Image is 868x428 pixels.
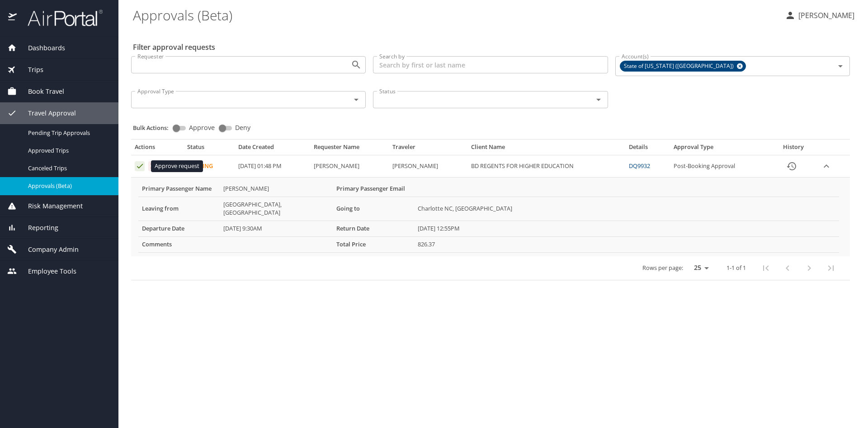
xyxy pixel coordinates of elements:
[235,125,250,131] span: Deny
[131,143,184,155] th: Actions
[687,261,712,274] select: rows per page
[781,7,858,24] button: [PERSON_NAME]
[184,143,235,155] th: Status
[771,143,816,155] th: History
[642,265,683,271] p: Rows per page:
[670,143,771,155] th: Approval Type
[620,61,746,72] div: State of [US_STATE] ([GEOGRAPHIC_DATA])
[333,236,414,252] th: Total Price
[8,9,18,27] img: icon-airportal.png
[414,197,839,221] td: Charlotte NC, [GEOGRAPHIC_DATA]
[235,155,310,178] td: [DATE] 01:48 PM
[148,161,158,171] button: Deny request
[17,245,79,255] span: Company Admin
[184,155,235,178] td: Pending
[350,93,363,106] button: Open
[17,266,76,276] span: Employee Tools
[414,236,839,252] td: 826.37
[17,65,43,75] span: Trips
[133,40,215,54] h2: Filter approval requests
[220,197,333,221] td: [GEOGRAPHIC_DATA], [GEOGRAPHIC_DATA]
[333,181,414,197] th: Primary Passenger Email
[28,129,108,137] span: Pending Trip Approvals
[131,143,850,280] table: Approval table
[467,143,625,155] th: Client Name
[17,223,58,233] span: Reporting
[333,221,414,236] th: Return Date
[414,221,839,236] td: [DATE] 12:55PM
[17,108,76,118] span: Travel Approval
[389,143,467,155] th: Traveler
[138,197,220,221] th: Leaving from
[781,155,802,177] button: History
[834,60,847,72] button: Open
[670,155,771,178] td: Post-Booking Approval
[625,143,670,155] th: Details
[820,159,833,173] button: expand row
[138,181,839,253] table: More info for approvals
[373,56,608,73] input: Search by first or last name
[726,265,746,271] p: 1-1 of 1
[467,155,625,178] td: BD REGENTS FOR HIGHER EDUCATION
[138,181,220,197] th: Primary Passenger Name
[333,197,414,221] th: Going to
[235,143,310,155] th: Date Created
[389,155,467,178] td: [PERSON_NAME]
[350,58,363,71] button: Open
[133,1,778,29] h1: Approvals (Beta)
[220,221,333,236] td: [DATE] 9:30AM
[138,236,220,252] th: Comments
[28,146,108,155] span: Approved Trips
[592,93,605,106] button: Open
[310,143,389,155] th: Requester Name
[17,87,64,96] span: Book Travel
[220,181,333,197] td: [PERSON_NAME]
[796,10,854,21] p: [PERSON_NAME]
[28,164,108,173] span: Canceled Trips
[629,162,650,170] a: DQ9932
[189,125,215,131] span: Approve
[17,201,83,211] span: Risk Management
[18,9,103,27] img: airportal-logo.png
[133,124,176,132] p: Bulk Actions:
[17,43,65,53] span: Dashboards
[310,155,389,178] td: [PERSON_NAME]
[620,62,739,71] span: State of [US_STATE] ([GEOGRAPHIC_DATA])
[28,182,108,190] span: Approvals (Beta)
[138,221,220,236] th: Departure Date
